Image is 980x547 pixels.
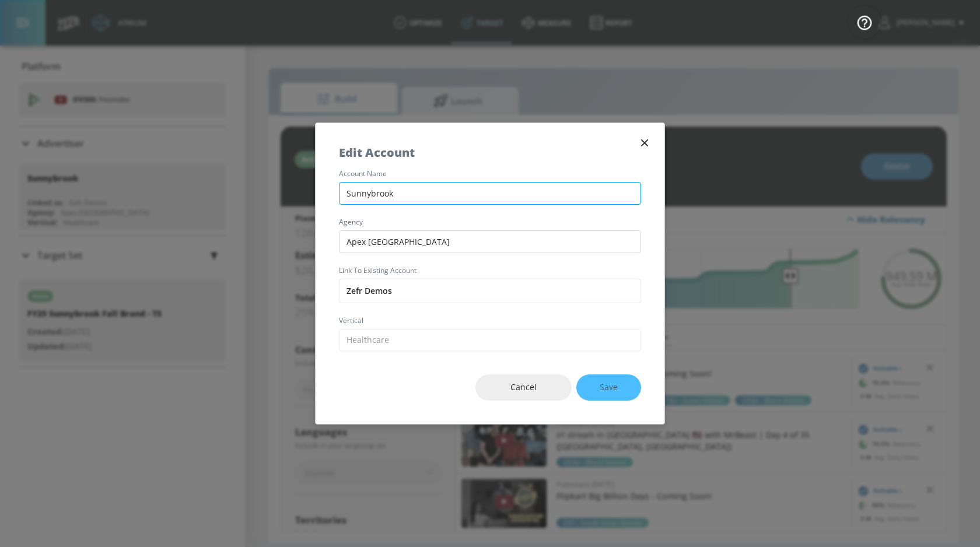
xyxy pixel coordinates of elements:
span: Cancel [499,380,548,395]
h5: Edit Account [339,146,415,159]
button: Open Resource Center [848,6,881,38]
label: Link to Existing Account [339,267,641,274]
input: Enter agency name [339,230,641,253]
label: vertical [339,317,641,324]
button: Cancel [475,374,572,401]
label: account name [339,170,641,177]
input: Enter account name [339,279,641,303]
label: agency [339,219,641,226]
input: Enter account name [339,182,641,205]
input: Select Vertical [339,329,641,352]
